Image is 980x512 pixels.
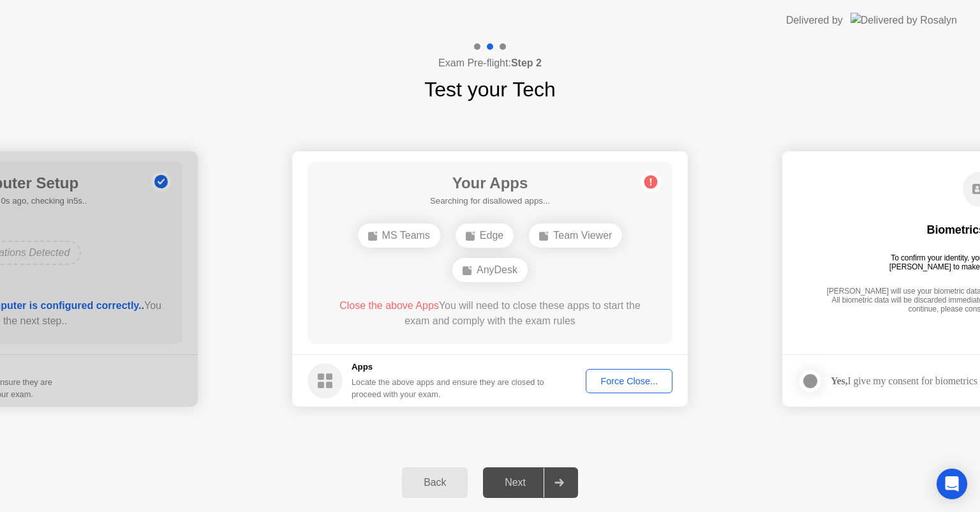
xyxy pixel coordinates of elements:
[406,477,464,488] div: Back
[590,376,668,386] div: Force Close...
[424,74,556,105] h1: Test your Tech
[831,375,847,386] strong: Yes,
[352,376,545,400] div: Locate the above apps and ensure they are closed to proceed with your exam.
[358,223,440,248] div: MS Teams
[483,467,578,498] button: Next
[352,361,545,373] h5: Apps
[511,57,542,68] b: Step 2
[529,223,622,248] div: Team Viewer
[430,172,550,195] h1: Your Apps
[586,369,672,393] button: Force Close...
[456,223,514,248] div: Edge
[438,56,542,71] h4: Exam Pre-flight:
[339,300,439,311] span: Close the above Apps
[326,298,655,329] div: You will need to close these apps to start the exam and comply with the exam rules
[937,469,967,499] div: Open Intercom Messenger
[402,467,468,498] button: Back
[850,13,957,27] img: Delivered by Rosalyn
[786,13,843,28] div: Delivered by
[452,258,528,282] div: AnyDesk
[430,195,550,207] h5: Searching for disallowed apps...
[487,477,544,488] div: Next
